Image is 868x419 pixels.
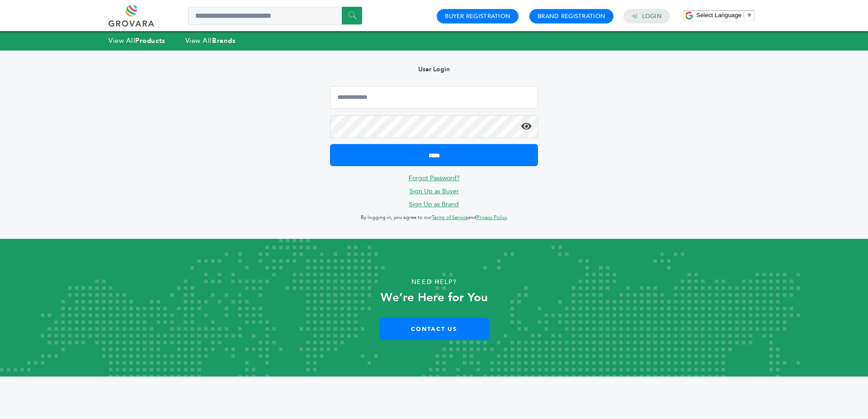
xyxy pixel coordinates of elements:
a: Select Language​ [696,12,752,19]
p: By logging in, you agree to our and [330,212,538,223]
span: ​ [744,12,744,19]
input: Search a product or brand... [188,7,362,25]
a: Privacy Policy [476,214,507,221]
a: Brand Registration [538,12,605,20]
a: Sign Up as Brand [409,200,459,209]
b: User Login [418,65,450,74]
span: ▼ [746,12,752,19]
input: Email Address [330,86,538,109]
input: Password [330,115,538,138]
strong: We’re Here for You [381,289,488,306]
a: Terms of Service [432,214,468,221]
a: Forgot Password? [409,174,460,182]
a: Sign Up as Buyer [410,187,459,196]
a: View AllBrands [185,36,236,45]
a: Buyer Registration [445,12,510,20]
strong: Products [135,36,165,45]
p: Need Help? [43,275,825,289]
a: Contact Us [379,318,489,340]
a: View AllProducts [108,36,165,45]
strong: Brands [212,36,236,45]
a: Login [642,12,662,20]
span: Select Language [696,12,741,19]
